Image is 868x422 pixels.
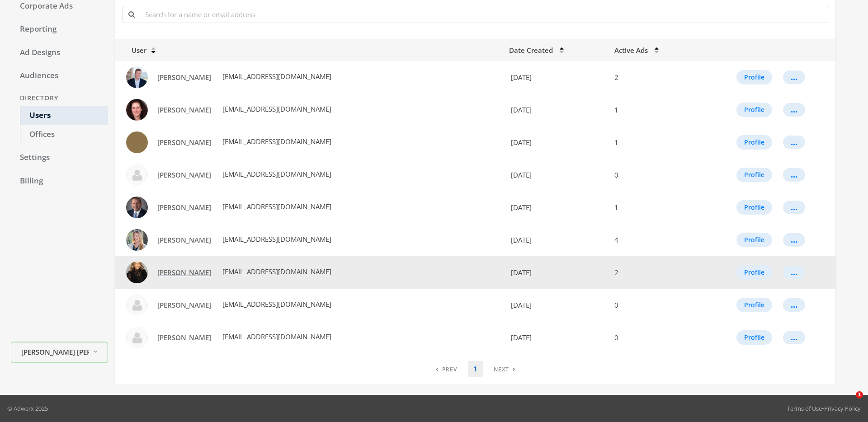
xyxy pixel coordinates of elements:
[468,361,483,377] a: 1
[504,159,609,191] td: [DATE]
[787,404,822,413] a: Terms of Use
[783,136,805,149] button: ...
[11,90,108,107] div: Directory
[157,138,211,147] span: [PERSON_NAME]
[609,191,696,224] td: 1
[609,289,696,321] td: 0
[504,321,609,354] td: [DATE]
[128,11,135,18] i: Search for a name or email address
[736,298,772,312] button: Profile
[783,168,805,182] button: ...
[157,235,211,244] span: [PERSON_NAME]
[504,126,609,159] td: [DATE]
[157,105,211,114] span: [PERSON_NAME]
[783,266,805,279] button: ...
[791,77,797,78] div: ...
[221,169,331,178] span: [EMAIL_ADDRESS][DOMAIN_NAME]
[157,300,211,309] span: [PERSON_NAME]
[221,300,331,309] span: [EMAIL_ADDRESS][DOMAIN_NAME]
[824,404,861,413] a: Privacy Policy
[11,66,108,85] a: Audiences
[504,191,609,224] td: [DATE]
[736,168,772,182] button: Profile
[609,256,696,289] td: 2
[504,289,609,321] td: [DATE]
[736,200,772,215] button: Profile
[126,262,148,283] img: Laura Behnke profile
[791,305,797,305] div: ...
[221,202,331,211] span: [EMAIL_ADDRESS][DOMAIN_NAME]
[11,43,108,62] a: Ad Designs
[20,106,108,125] a: Users
[221,267,331,276] span: [EMAIL_ADDRESS][DOMAIN_NAME]
[157,203,211,212] span: [PERSON_NAME]
[783,298,805,312] button: ...
[221,137,331,146] span: [EMAIL_ADDRESS][DOMAIN_NAME]
[736,135,772,150] button: Profile
[121,46,146,55] span: User
[151,134,217,151] a: [PERSON_NAME]
[221,104,331,113] span: [EMAIL_ADDRESS][DOMAIN_NAME]
[221,72,331,81] span: [EMAIL_ADDRESS][DOMAIN_NAME]
[157,73,211,82] span: [PERSON_NAME]
[151,297,217,314] a: [PERSON_NAME]
[791,272,797,273] div: ...
[791,174,797,175] div: ...
[609,94,696,126] td: 1
[157,333,211,342] span: [PERSON_NAME]
[126,99,148,121] img: Beth McMahon profile
[609,61,696,94] td: 2
[151,232,217,249] a: [PERSON_NAME]
[221,332,331,341] span: [EMAIL_ADDRESS][DOMAIN_NAME]
[20,125,108,144] a: Offices
[126,327,148,348] img: Reagen Bebout profile
[736,330,772,345] button: Profile
[11,342,108,363] button: [PERSON_NAME] [PERSON_NAME] Realty Group
[736,265,772,280] button: Profile
[791,109,797,110] div: ...
[430,361,521,377] nav: pagination
[11,148,108,167] a: Settings
[151,199,217,216] a: [PERSON_NAME]
[609,126,696,159] td: 1
[791,239,797,240] div: ...
[151,167,217,183] a: [PERSON_NAME]
[783,70,805,84] button: ...
[609,321,696,354] td: 0
[151,329,217,346] a: [PERSON_NAME]
[783,103,805,117] button: ...
[856,391,863,399] span: 1
[736,233,772,247] button: Profile
[791,207,797,208] div: ...
[791,337,797,338] div: ...
[837,391,859,413] iframe: Intercom live chat
[783,201,805,214] button: ...
[7,404,48,413] p: © Adwerx 2025
[221,234,331,244] span: [EMAIL_ADDRESS][DOMAIN_NAME]
[509,46,553,55] span: Date Created
[504,224,609,256] td: [DATE]
[126,164,148,186] img: Clare Jackson profile
[157,268,211,277] span: [PERSON_NAME]
[783,233,805,247] button: ...
[791,142,797,143] div: ...
[140,6,828,23] input: Search for a name or email address
[126,66,148,88] img: Adam Opalek profile
[126,131,148,153] img: Bill Redeker profile
[609,224,696,256] td: 4
[151,102,217,118] a: [PERSON_NAME]
[736,103,772,117] button: Profile
[11,172,108,191] a: Billing
[783,331,805,344] button: ...
[614,46,648,55] span: Active Ads
[126,197,148,218] img: Jeff Spencer profile
[157,170,211,179] span: [PERSON_NAME]
[504,256,609,289] td: [DATE]
[151,69,217,86] a: [PERSON_NAME]
[504,61,609,94] td: [DATE]
[151,264,217,281] a: [PERSON_NAME]
[11,20,108,39] a: Reporting
[609,159,696,191] td: 0
[504,94,609,126] td: [DATE]
[787,404,861,413] div: •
